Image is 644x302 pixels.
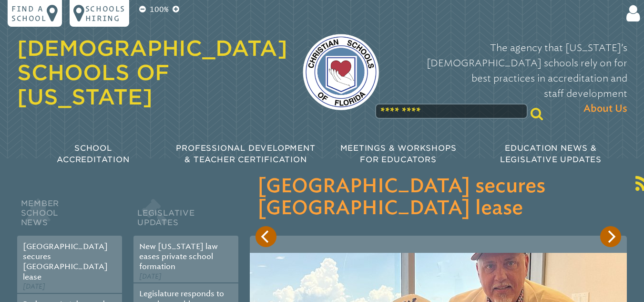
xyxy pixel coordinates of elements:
button: Previous [256,226,276,247]
p: Schools Hiring [85,4,125,23]
span: [DATE] [139,272,162,281]
a: [GEOGRAPHIC_DATA] secures [GEOGRAPHIC_DATA] lease [23,242,108,281]
h2: Legislative Updates [133,197,238,236]
span: Education News & Legislative Updates [500,144,602,164]
span: [DATE] [23,282,45,291]
span: Professional Development & Teacher Certification [176,144,315,164]
img: csf-logo-web-colors.png [303,34,379,110]
button: Next [600,226,621,247]
p: 100% [148,4,171,15]
a: [DEMOGRAPHIC_DATA] Schools of [US_STATE] [17,36,287,109]
h2: Member School News [17,197,122,236]
span: School Accreditation [57,144,129,164]
p: The agency that [US_STATE]’s [DEMOGRAPHIC_DATA] schools rely on for best practices in accreditati... [394,40,627,116]
span: About Us [583,101,627,116]
a: New [US_STATE] law eases private school formation [139,242,218,271]
span: Meetings & Workshops for Educators [340,144,457,164]
p: Find a school [11,4,47,23]
h3: [GEOGRAPHIC_DATA] secures [GEOGRAPHIC_DATA] lease [257,176,619,219]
